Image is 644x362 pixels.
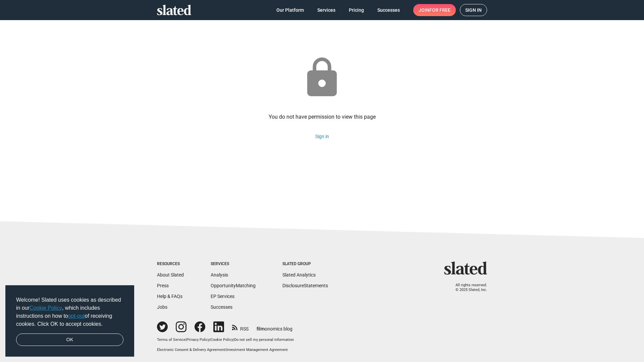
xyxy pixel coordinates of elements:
[157,261,184,267] div: Resources
[465,4,482,16] span: Sign in
[282,283,328,288] a: DisclosureStatements
[282,261,328,267] div: Slated Group
[157,283,169,288] a: Press
[30,305,62,311] a: Cookie Policy
[157,304,167,310] a: Jobs
[211,261,256,267] div: Services
[419,4,450,16] span: Join
[233,338,234,342] span: |
[5,285,134,357] div: cookieconsent
[211,294,234,299] a: EP Services
[315,134,329,139] a: Sign in
[211,272,228,278] a: Analysis
[429,4,450,16] span: for free
[372,4,405,16] a: Successes
[211,304,232,310] a: Successes
[460,4,487,16] a: Sign in
[68,313,85,319] a: opt-out
[226,348,288,352] a: Investment Management Agreement
[300,56,344,100] mat-icon: lock
[211,338,233,342] a: Cookie Policy
[157,294,182,299] a: Help & FAQs
[317,4,335,16] span: Services
[210,338,211,342] span: |
[185,338,186,342] span: |
[234,338,294,343] button: Do not sell my personal information
[186,338,210,342] a: Privacy Policy
[225,348,226,352] span: |
[312,4,341,16] a: Services
[257,320,292,332] a: filmonomics blog
[276,4,304,16] span: Our Platform
[157,272,184,278] a: About Slated
[377,4,400,16] span: Successes
[343,4,369,16] a: Pricing
[16,296,123,328] span: Welcome! Slated uses cookies as described in our , which includes instructions on how to of recei...
[257,326,265,331] span: film
[157,348,225,352] a: Electronic Consent & Delivery Agreement
[349,4,364,16] span: Pricing
[232,322,249,332] a: RSS
[271,4,309,16] a: Our Platform
[269,113,376,120] div: You do not have permission to view this page
[16,334,123,346] a: dismiss cookie message
[413,4,456,16] a: Joinfor free
[211,283,256,288] a: OpportunityMatching
[282,272,316,278] a: Slated Analytics
[157,338,185,342] a: Terms of Service
[448,283,487,293] p: All rights reserved. © 2025 Slated, Inc.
